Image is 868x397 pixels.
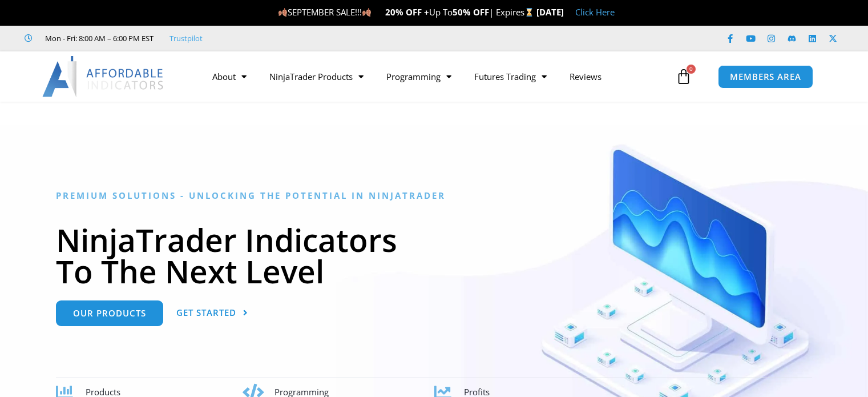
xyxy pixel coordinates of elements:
[201,63,258,90] a: About
[73,309,146,318] span: Our Products
[258,63,375,90] a: NinjaTrader Products
[375,63,463,90] a: Programming
[687,65,696,74] span: 0
[558,63,613,90] a: Reviews
[56,300,163,326] a: Our Products
[278,6,536,18] span: SEPTEMBER SALE!!! Up To | Expires
[362,8,371,17] img: 🍂
[659,60,709,93] a: 0
[42,31,154,45] span: Mon - Fri: 8:00 AM – 6:00 PM EST
[536,6,564,18] strong: [DATE]
[525,8,534,17] img: ⌛
[575,6,615,18] a: Click Here
[42,56,165,97] img: LogoAI | Affordable Indicators – NinjaTrader
[56,224,812,287] h1: NinjaTrader Indicators To The Next Level
[56,190,812,201] h6: Premium Solutions - Unlocking the Potential in NinjaTrader
[169,31,203,45] a: Trustpilot
[385,6,429,18] strong: 20% OFF +
[718,65,813,89] a: MEMBERS AREA
[278,8,287,17] img: 🍂
[176,300,248,326] a: Get Started
[176,308,236,317] span: Get Started
[463,63,558,90] a: Futures Trading
[730,73,801,81] span: MEMBERS AREA
[453,6,489,18] strong: 50% OFF
[201,63,673,90] nav: Menu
